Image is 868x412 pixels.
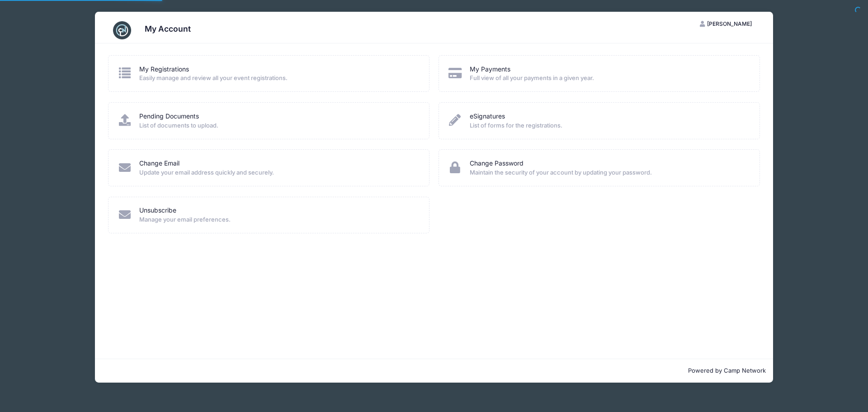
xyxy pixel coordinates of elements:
[139,159,179,168] a: Change Email
[692,16,760,32] button: [PERSON_NAME]
[139,168,417,177] span: Update your email address quickly and securely.
[470,65,510,74] a: My Payments
[139,206,176,215] a: Unsubscribe
[139,121,417,130] span: List of documents to upload.
[139,215,417,224] span: Manage your email preferences.
[139,65,189,74] a: My Registrations
[470,168,748,177] span: Maintain the security of your account by updating your password.
[707,20,752,27] span: [PERSON_NAME]
[102,366,766,375] p: Powered by Camp Network
[470,121,748,130] span: List of forms for the registrations.
[113,21,131,39] img: CampNetwork
[470,159,524,168] a: Change Password
[470,112,505,121] a: eSignatures
[139,74,417,83] span: Easily manage and review all your event registrations.
[470,74,748,83] span: Full view of all your payments in a given year.
[139,112,199,121] a: Pending Documents
[145,24,191,33] h3: My Account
